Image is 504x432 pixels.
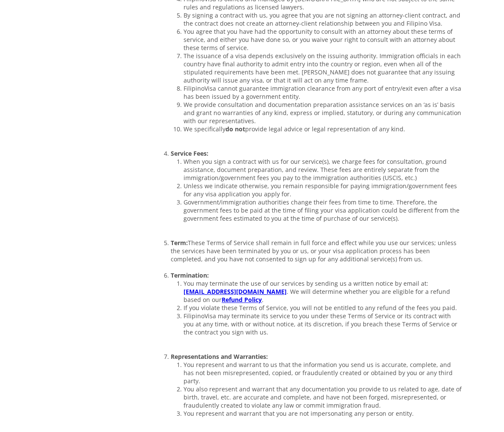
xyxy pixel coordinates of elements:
[184,157,462,182] li: When you sign a contract with us for our service(s), we charge fees for consultation, ground assi...
[222,296,262,304] a: Refund Policy
[184,304,462,312] li: If you violate these Terms of Service, you will not be entitled to any refund of the fees you paid.
[184,125,462,133] li: We specifically provide legal advice or legal representation of any kind.
[184,279,462,304] li: You may terminate the use of our services by sending us a written notice by email at: . We will d...
[171,352,268,361] strong: Representations and Warranties:
[225,125,245,133] strong: do not
[184,312,462,336] li: FilipinoVisa may terminate its service to you under these Terms of Service or its contract with y...
[171,239,457,263] strong: Term:
[184,198,462,222] li: Government/immigration authorities change their fees from time to time. Therefore, the government...
[184,287,287,296] a: [EMAIL_ADDRESS][DOMAIN_NAME]
[184,385,462,409] li: You also represent and warrant that any documentation you provide to us related to age, date of b...
[184,361,462,385] li: You represent and warrant to us that the information you send us is accurate, complete, and has n...
[171,239,457,263] span: These Terms of Service shall remain in full force and effect while you use our services; unless t...
[184,409,462,417] li: You represent and warrant that you are not impersonating any person or entity.
[184,27,462,52] li: You agree that you have had the opportunity to consult with an attorney about these terms of serv...
[184,101,462,125] li: We provide consultation and documentation preparation assistance services on an ‘as is’ basis and...
[184,52,462,84] li: The issuance of a visa depends exclusively on the issuing authority. Immigration officials in eac...
[184,11,462,27] li: By signing a contract with us, you agree that you are not signing an attorney-client contract, an...
[171,149,208,157] strong: Service Fees:
[184,182,462,198] li: Unless we indicate otherwise, you remain responsible for paying immigration/government fees for a...
[171,271,209,279] strong: Termination:
[184,84,462,101] li: FilipinoVisa cannot guarantee immigration clearance from any port of entry/exit even after a visa...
